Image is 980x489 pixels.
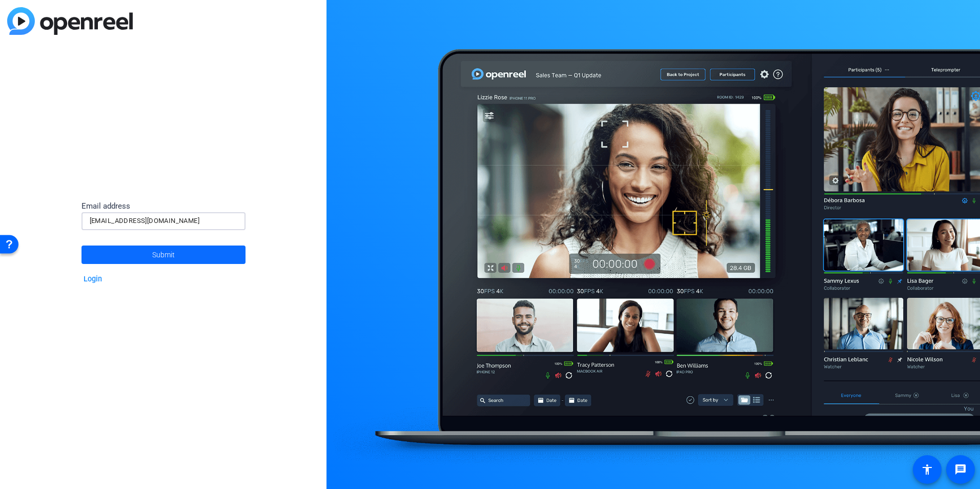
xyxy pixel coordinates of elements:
[81,201,130,211] span: Email address
[921,463,933,476] mat-icon: accessibility
[81,246,246,264] button: Submit
[152,242,175,268] span: Submit
[954,463,967,476] mat-icon: message
[90,215,237,227] input: Email address
[7,7,133,35] img: blue-gradient.svg
[84,275,102,283] a: Login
